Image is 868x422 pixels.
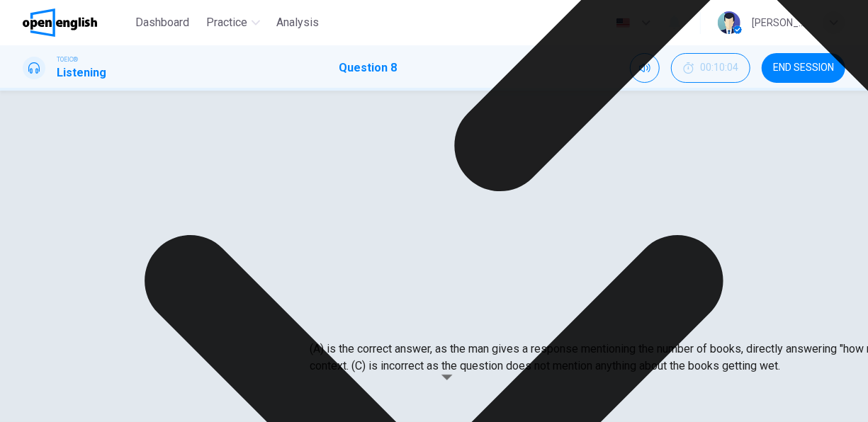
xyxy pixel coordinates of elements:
span: Analysis [277,14,320,31]
span: TOEIC® [57,55,78,64]
img: OpenEnglish logo [23,8,97,37]
h1: Listening [57,64,106,81]
span: Practice [206,14,247,31]
span: Dashboard [135,14,189,31]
